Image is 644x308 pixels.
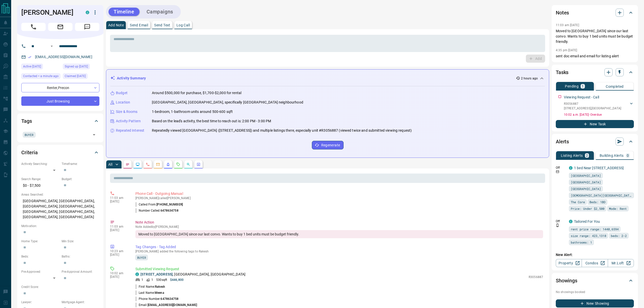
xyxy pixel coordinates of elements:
[117,76,146,81] p: Activity Summary
[571,199,585,204] span: The Core
[571,206,604,211] span: Price: Under $2,500
[21,224,99,228] p: Motivation:
[135,191,543,196] p: Phone Call - Outgoing Manual
[556,252,634,258] p: New Alert:
[556,135,634,148] div: Alerts
[564,101,621,106] p: R3056887
[21,254,59,259] p: Beds:
[556,66,634,78] div: Tasks
[561,154,583,157] p: Listing Alerts
[556,54,634,59] p: sent doc email and email for listing alert
[155,291,164,295] span: Meena
[108,23,124,27] p: Add Note
[521,76,538,81] p: 2 hours ago
[21,146,99,159] div: Criteria
[110,228,128,232] p: [DATE]
[110,271,128,275] p: 10:02 am
[109,8,139,16] button: Timeline
[135,272,139,276] div: condos.ca
[556,23,579,27] p: 11:03 am [DATE]
[62,300,99,304] p: Mortgage Agent:
[62,239,99,244] p: Min Size:
[556,28,634,44] p: Moved to [GEOGRAPHIC_DATA] since our last convo. Wants to buy 1 bed units must be budget friendly.
[589,199,605,204] span: Beds: 1BD
[62,177,99,181] p: Budget:
[135,230,543,238] div: Moved to [GEOGRAPHIC_DATA] since our last convo. Wants to buy 1 bed units must be budget friendly.
[582,259,608,267] a: Condos
[556,219,566,224] p: Off
[151,278,153,282] p: 1
[110,196,128,200] p: 11:03 am
[135,250,543,253] p: [PERSON_NAME] added the following tags to Rakesh
[556,68,568,76] h2: Tasks
[140,272,173,276] a: [STREET_ADDRESS]
[116,109,138,114] p: Size & Rooms
[152,128,412,133] p: Repeatedly viewed [GEOGRAPHIC_DATA] ([STREET_ADDRESS]) and multiple listings there, especially un...
[556,290,634,294] p: No showings booked
[126,162,130,166] svg: Notes
[152,118,271,124] p: Based on the lead's activity, the best time to reach out is: 2:00 PM - 3:00 PM
[135,303,197,307] p: Email:
[135,290,164,295] p: Last Name:
[91,131,98,138] button: Open
[116,128,144,133] p: Repeated Interest
[152,90,241,96] p: Around $500,000 for purchase, $1,700-$2,000 for rental
[110,225,128,228] p: 11:03 am
[137,255,146,260] span: BUYER
[21,162,59,166] p: Actively Searching:
[569,166,573,170] div: condos.ca
[135,225,543,229] p: Note Added by [PERSON_NAME]
[154,23,170,27] p: Send Text
[108,163,112,166] p: All
[141,8,178,16] button: Campaigns
[556,170,559,174] svg: Email
[116,118,141,124] p: Activity Pattern
[135,266,543,272] p: Submitted Viewing Request
[49,43,55,49] button: Open
[135,284,165,289] p: First Name:
[135,297,179,301] p: Phone Number:
[564,106,621,111] p: [STREET_ADDRESS] , [GEOGRAPHIC_DATA]
[556,138,569,146] h2: Alerts
[152,109,233,114] p: 1-bedroom, 1-bathroom units around 500-600 sqft
[21,177,59,181] p: Search Range:
[571,240,592,245] span: bathrooms: 1
[75,23,99,31] span: Message
[116,90,128,96] p: Budget
[529,275,543,279] p: R3056887
[556,299,634,307] button: New Showing
[556,275,634,287] div: Showings
[556,48,577,52] p: 4:35 pm [DATE]
[28,55,31,59] svg: Email Verified
[574,219,600,224] a: Tailored For You
[571,193,632,198] span: [DEMOGRAPHIC_DATA][GEOGRAPHIC_DATA]
[146,162,150,166] svg: Calls
[135,220,543,225] p: Note Action
[21,148,38,157] h2: Criteria
[116,100,130,105] p: Location
[609,206,627,211] span: Mode: Rent
[135,202,183,207] p: Called From:
[564,95,599,100] p: Viewing Request - Call
[556,7,634,19] div: Notes
[571,233,606,238] span: size range: 423,1318
[196,162,201,166] svg: Agent Actions
[571,186,601,191] span: [GEOGRAPHIC_DATA]
[606,85,624,88] p: Completed
[62,269,99,274] p: Pre-Approval Amount:
[65,74,86,79] span: Claimed [DATE]
[110,74,545,83] div: Activity Summary2 hours ago
[135,208,178,213] p: Number Called:
[48,23,73,31] span: Email
[65,64,88,69] span: Signed up [DATE]
[571,180,601,185] span: [GEOGRAPHIC_DATA]
[21,115,99,127] div: Tags
[86,11,89,14] div: condos.ca
[600,154,624,157] p: Building Alerts
[565,84,579,88] p: Pending
[569,220,573,223] div: condos.ca
[21,285,99,289] p: Credit Score:
[21,73,60,80] div: Tue Oct 14 2025
[156,203,183,206] span: [PHONE_NUMBER]
[130,23,148,27] p: Send Email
